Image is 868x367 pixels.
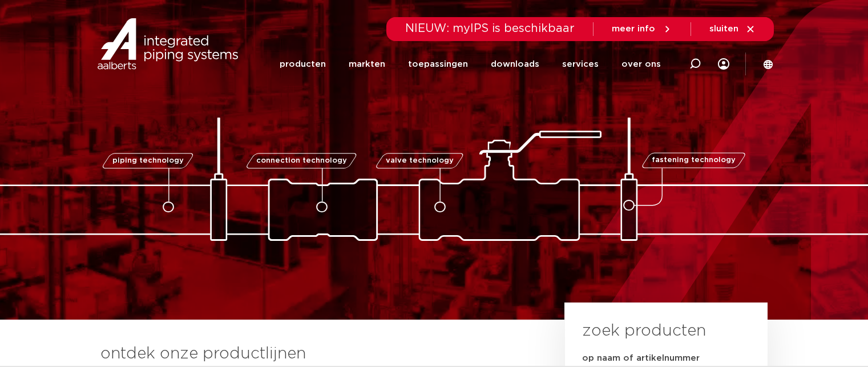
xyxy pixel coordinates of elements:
span: valve technology [386,157,454,164]
a: sluiten [709,24,756,34]
span: NIEUW: myIPS is beschikbaar [405,23,575,34]
nav: Menu [280,42,661,86]
span: connection technology [256,157,346,164]
a: downloads [491,42,539,86]
a: over ons [621,42,661,86]
span: piping technology [112,157,184,164]
a: services [562,42,599,86]
a: producten [280,42,326,86]
a: meer info [612,24,672,34]
label: op naam of artikelnummer [582,353,700,364]
span: sluiten [709,25,738,33]
a: markten [349,42,385,86]
h3: zoek producten [582,320,706,342]
span: meer info [612,25,655,33]
h3: ontdek onze productlijnen [100,342,526,365]
a: toepassingen [408,42,468,86]
span: fastening technology [652,157,736,164]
